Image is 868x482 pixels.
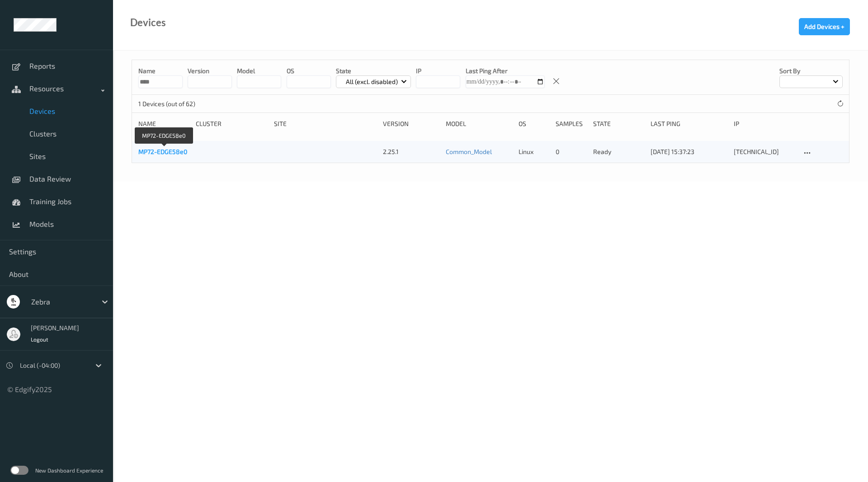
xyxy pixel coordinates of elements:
[336,66,411,75] p: State
[383,119,439,128] div: version
[466,66,545,75] p: Last Ping After
[287,66,331,75] p: OS
[556,119,586,128] div: Samples
[519,119,549,128] div: OS
[593,147,644,156] p: ready
[138,66,183,75] p: Name
[556,147,586,156] div: 0
[130,18,166,27] div: Devices
[138,119,189,128] div: Name
[416,66,460,75] p: IP
[188,66,232,75] p: version
[519,147,549,156] p: linux
[274,119,377,128] div: Site
[446,148,492,155] a: Common_Model
[383,147,439,156] div: 2.25.1
[651,147,727,156] div: [DATE] 15:37:23
[734,119,795,128] div: ip
[799,18,850,35] button: Add Devices +
[651,119,727,128] div: Last Ping
[343,77,401,86] p: All (excl. disabled)
[446,119,512,128] div: Model
[734,147,795,156] div: [TECHNICAL_ID]
[593,119,644,128] div: State
[237,66,281,75] p: model
[138,148,187,155] a: MP72-EDGE58e0
[779,66,843,75] p: Sort by
[138,99,206,108] p: 1 Devices (out of 62)
[196,119,268,128] div: Cluster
